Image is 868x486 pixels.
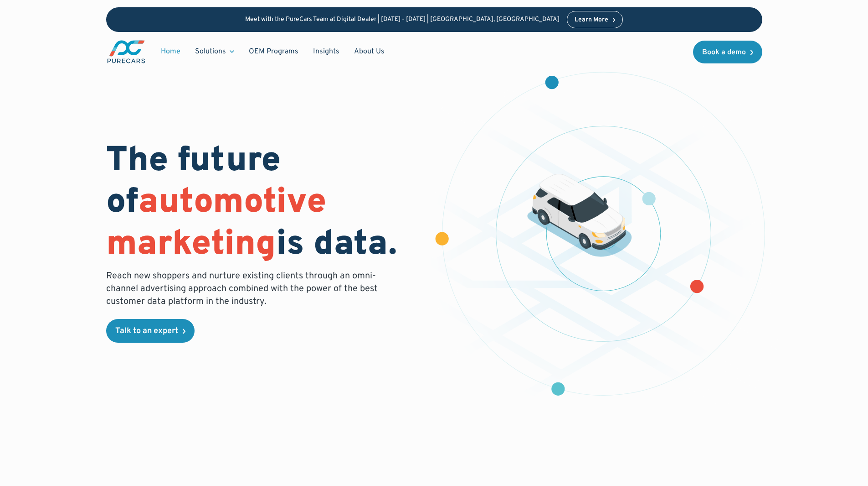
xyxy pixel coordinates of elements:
[106,141,423,266] h1: The future of is data.
[106,270,383,308] p: Reach new shoppers and nurture existing clients through an omni-channel advertising approach comb...
[106,39,146,64] a: main
[106,319,195,343] a: Talk to an expert
[241,43,306,60] a: OEM Programs
[188,43,241,60] div: Solutions
[106,181,326,267] span: automotive marketing
[347,43,392,60] a: About Us
[567,11,623,28] a: Learn More
[575,17,608,23] div: Learn More
[106,39,146,64] img: purecars logo
[527,174,632,257] img: illustration of a vehicle
[306,43,347,60] a: Insights
[693,41,762,63] a: Book a demo
[702,49,746,56] div: Book a demo
[154,43,188,60] a: Home
[195,47,226,57] div: Solutions
[115,327,178,335] div: Talk to an expert
[245,16,560,24] p: Meet with the PureCars Team at Digital Dealer | [DATE] - [DATE] | [GEOGRAPHIC_DATA], [GEOGRAPHIC_...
